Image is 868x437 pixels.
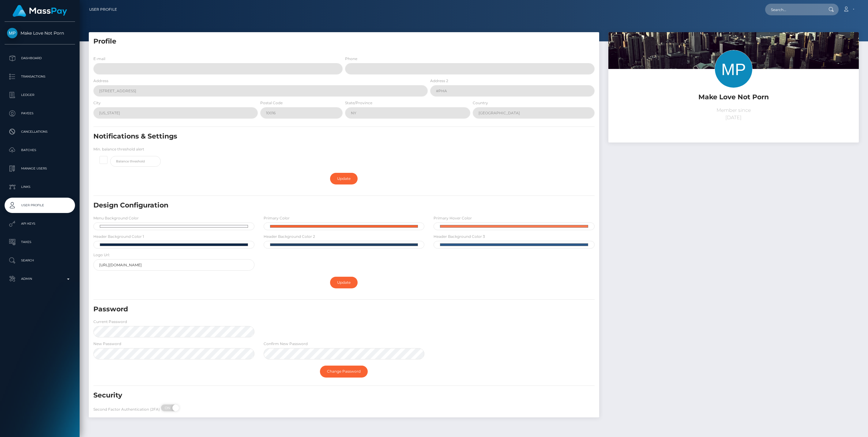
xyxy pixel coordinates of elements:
[608,32,859,199] img: ...
[7,237,73,247] p: Taxes
[93,407,160,412] label: Second Factor Authentication (2FA)
[330,173,358,184] a: Update
[93,319,127,325] label: Current Password
[7,219,73,228] p: API Keys
[5,142,75,158] a: Batches
[93,215,139,221] label: Menu Background Color
[7,109,73,118] p: Payees
[5,253,75,268] a: Search
[5,198,75,213] a: User Profile
[613,107,854,121] p: Member since [DATE]
[7,182,73,192] p: Links
[434,234,485,239] label: Header Background Color 3
[7,164,73,173] p: Manage Users
[5,30,75,36] span: Make Love Not Porn
[260,100,283,106] label: Postal Code
[264,234,315,239] label: Header Background Color 2
[430,78,448,84] label: Address 2
[5,51,75,66] a: Dashboard
[93,132,513,141] h5: Notifications & Settings
[93,56,105,62] label: E-mail
[5,179,75,195] a: Links
[264,341,308,347] label: Confirm New Password
[264,215,290,221] label: Primary Color
[93,234,144,239] label: Header Background Color 1
[5,271,75,287] a: Admin
[93,100,101,106] label: City
[613,93,854,102] h5: Make Love Not Porn
[7,146,73,155] p: Batches
[330,277,358,288] a: Update
[93,391,513,400] h5: Security
[473,100,488,106] label: Country
[7,201,73,210] p: User Profile
[93,146,144,152] label: Min. balance threshold alert
[93,37,595,46] h5: Profile
[5,124,75,139] a: Cancellations
[7,72,73,81] p: Transactions
[7,256,73,265] p: Search
[7,90,73,100] p: Ledger
[93,201,513,210] h5: Design Configuration
[7,54,73,63] p: Dashboard
[93,341,121,347] label: New Password
[345,56,357,62] label: Phone
[93,78,108,84] label: Address
[13,5,67,17] img: MassPay Logo
[345,100,372,106] label: State/Province
[765,4,823,15] input: Search...
[89,3,117,16] a: User Profile
[160,405,176,411] span: ON
[7,127,73,136] p: Cancellations
[5,106,75,121] a: Payees
[7,274,73,283] p: Admin
[93,252,110,258] label: Logo Url:
[93,305,513,314] h5: Password
[320,366,368,377] a: Change Password
[5,69,75,84] a: Transactions
[434,215,472,221] label: Primary Hover Color
[5,87,75,103] a: Ledger
[7,28,17,38] img: Make Love Not Porn
[5,234,75,250] a: Taxes
[5,161,75,176] a: Manage Users
[5,216,75,231] a: API Keys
